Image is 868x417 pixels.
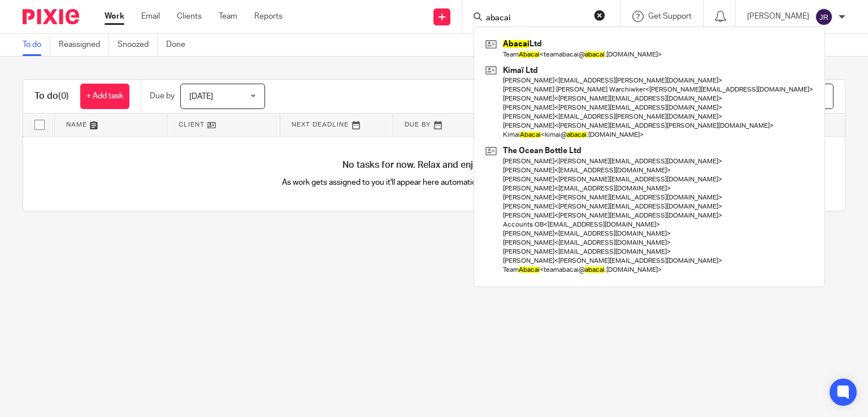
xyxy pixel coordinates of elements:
span: Get Support [648,12,692,20]
h4: No tasks for now. Relax and enjoy your day! [23,159,845,171]
a: Clients [177,11,202,22]
span: (0) [58,92,69,101]
img: svg%3E [815,8,833,26]
a: Team [219,11,237,22]
span: [DATE] [189,93,213,101]
a: Done [166,34,194,56]
a: Email [141,11,160,22]
a: Reports [254,11,283,22]
p: As work gets assigned to you it'll appear here automatically, helping you stay organised. [229,177,640,188]
p: [PERSON_NAME] [747,11,809,22]
button: Clear [594,10,605,21]
input: Search [485,14,587,24]
a: Reassigned [59,34,109,56]
p: Due by [150,90,175,102]
a: Work [105,11,124,22]
a: Snoozed [118,34,158,56]
a: To do [23,34,50,56]
img: Pixie [23,9,79,24]
h1: To do [34,90,69,102]
a: + Add task [80,84,129,109]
